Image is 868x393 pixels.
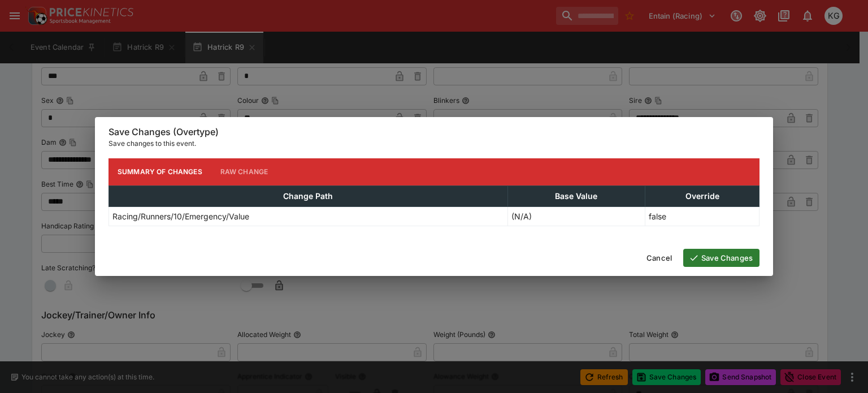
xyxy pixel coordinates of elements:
h6: Save Changes (Overtype) [108,126,759,138]
th: Base Value [507,185,645,206]
button: Save Changes [683,249,759,267]
p: Save changes to this event. [108,138,759,149]
p: Racing/Runners/10/Emergency/Value [112,210,249,222]
td: (N/A) [507,206,645,226]
th: Override [645,185,759,206]
button: Summary of Changes [108,158,211,185]
button: Raw Change [211,158,277,185]
td: false [645,206,759,226]
th: Change Path [109,185,508,206]
button: Cancel [640,249,679,267]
